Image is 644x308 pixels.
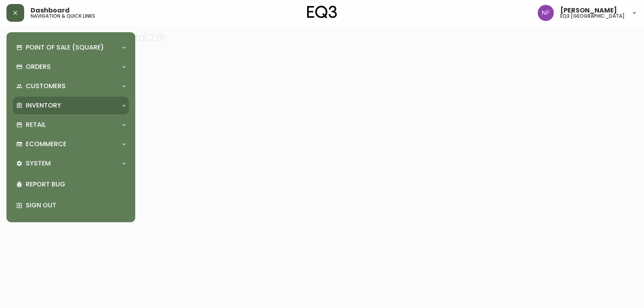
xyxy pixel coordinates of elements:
[26,159,51,168] p: System
[560,14,625,19] h5: eq3 [GEOGRAPHIC_DATA]
[26,201,126,210] p: Sign Out
[26,62,51,71] p: Orders
[13,97,129,114] div: Inventory
[13,116,129,134] div: Retail
[13,155,129,172] div: System
[26,180,126,189] p: Report Bug
[307,6,337,19] img: logo
[26,82,66,91] p: Customers
[560,7,617,14] span: [PERSON_NAME]
[31,7,70,14] span: Dashboard
[13,77,129,95] div: Customers
[538,5,554,21] img: 2185be282f521b9306f6429905cb08b1
[13,174,129,195] div: Report Bug
[26,43,104,52] p: Point of Sale (Square)
[26,140,66,149] p: Ecommerce
[31,14,95,19] h5: navigation & quick links
[13,195,129,216] div: Sign Out
[13,39,129,56] div: Point of Sale (Square)
[13,58,129,76] div: Orders
[26,120,46,129] p: Retail
[13,135,129,153] div: Ecommerce
[26,101,61,110] p: Inventory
